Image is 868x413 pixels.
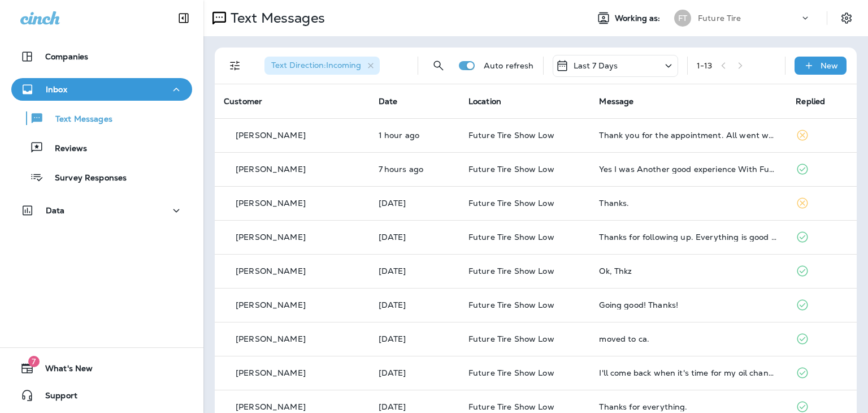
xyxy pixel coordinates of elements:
span: Replied [796,96,825,106]
p: [PERSON_NAME] [236,199,306,208]
span: Date [379,96,398,106]
span: Text Direction : Incoming [271,60,361,70]
span: Support [34,391,77,405]
p: Companies [45,52,88,61]
p: Aug 17, 2025 03:21 PM [379,266,450,276]
div: Going good! Thanks! [599,300,778,309]
div: Thanks for everything. [599,402,778,411]
div: I'll come back when it's time for my oil change but for now I'm doing well. Thank you for thinkin... [599,368,778,377]
p: New [821,61,838,70]
button: Settings [836,8,857,28]
p: Aug 18, 2025 10:11 AM [379,199,450,208]
div: Text Direction:Incoming [264,57,380,75]
div: moved to ca. [599,334,778,343]
span: Future Tire Show Low [468,300,554,310]
span: Message [599,96,633,106]
span: Customer [224,96,262,106]
p: Data [46,206,65,215]
span: 7 [28,356,40,367]
p: Aug 19, 2025 07:47 AM [379,165,450,174]
span: Future Tire Show Low [468,130,554,140]
div: Thanks. [599,199,778,208]
p: [PERSON_NAME] [236,165,306,174]
p: Aug 15, 2025 12:48 PM [379,300,450,309]
p: Survey Responses [44,173,127,184]
p: Last 7 Days [574,61,618,70]
p: [PERSON_NAME] [236,233,306,242]
p: [PERSON_NAME] [236,334,306,343]
p: Aug 14, 2025 12:09 PM [379,402,450,411]
p: [PERSON_NAME] [236,368,306,377]
div: 1 - 13 [697,61,713,70]
span: Future Tire Show Low [468,266,554,276]
div: Thank you for the appointment. All went well. [599,131,778,140]
button: Filters [224,54,246,77]
span: Future Tire Show Low [468,402,554,412]
span: Future Tire Show Low [468,368,554,378]
p: Reviews [44,144,87,154]
p: Aug 14, 2025 04:38 PM [379,334,450,343]
button: 7What's New [11,357,192,380]
p: Auto refresh [484,61,534,70]
button: Search Messages [427,54,450,77]
button: Support [11,384,192,407]
span: Working as: [615,14,663,23]
button: Reviews [11,136,192,160]
button: Survey Responses [11,165,192,189]
span: Future Tire Show Low [468,198,554,208]
span: Future Tire Show Low [468,232,554,242]
p: Aug 19, 2025 02:02 PM [379,131,450,140]
p: [PERSON_NAME] [236,402,306,411]
button: Text Messages [11,106,192,130]
div: Yes I was Another good experience With Future Tire Gene [599,165,778,174]
p: [PERSON_NAME] [236,266,306,276]
p: Inbox [46,85,67,94]
span: Future Tire Show Low [468,334,554,344]
span: Future Tire Show Low [468,164,554,174]
button: Companies [11,45,192,68]
div: Ok, Thkz [599,266,778,276]
p: Text Messages [226,10,325,27]
p: [PERSON_NAME] [236,300,306,309]
div: Thanks for following up. Everything is good 👍 [599,233,778,242]
p: Future Tire [698,14,741,23]
p: [PERSON_NAME] [236,131,306,140]
p: Aug 17, 2025 03:57 PM [379,233,450,242]
p: Aug 14, 2025 03:23 PM [379,368,450,377]
span: What's New [34,364,93,377]
button: Inbox [11,78,192,101]
span: Location [468,96,501,106]
button: Data [11,199,192,222]
div: FT [674,10,691,27]
p: Text Messages [44,114,112,125]
button: Collapse Sidebar [168,7,199,29]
